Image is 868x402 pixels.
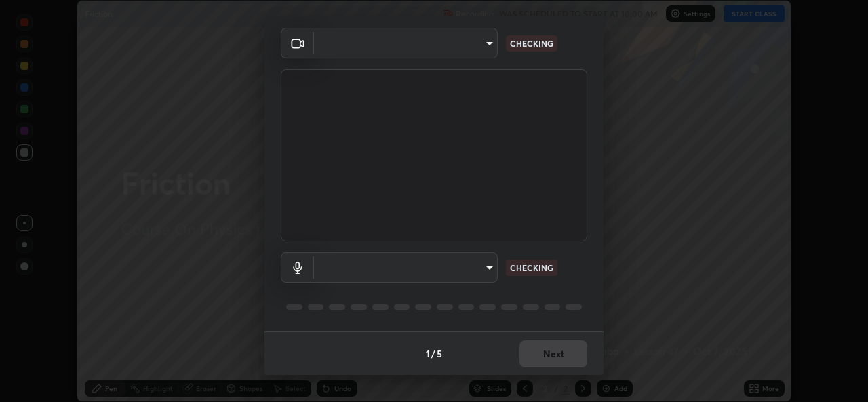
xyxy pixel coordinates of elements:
p: CHECKING [510,37,553,49]
p: CHECKING [510,262,553,274]
div: ​ [314,252,498,283]
h4: 5 [437,346,442,361]
div: ​ [314,28,498,58]
h4: 1 [426,346,430,361]
h4: / [431,346,435,361]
